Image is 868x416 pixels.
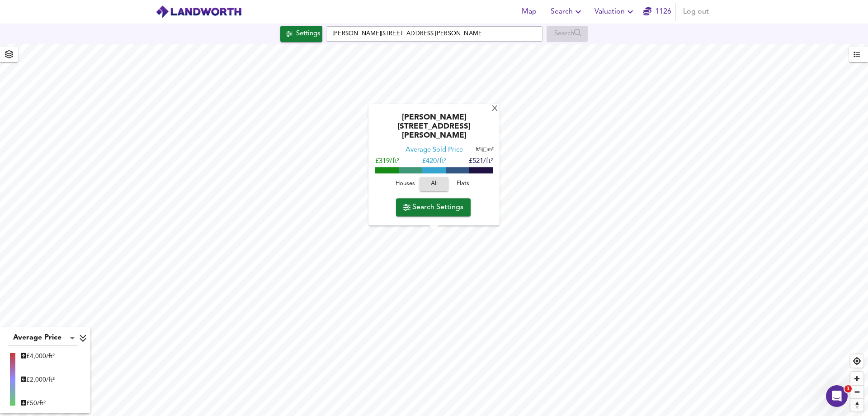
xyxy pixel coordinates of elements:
span: Search [551,5,584,18]
button: Zoom out [850,385,863,398]
div: [PERSON_NAME][STREET_ADDRESS][PERSON_NAME] [373,114,495,146]
button: All [420,177,448,191]
span: Log out [683,5,709,18]
a: 1126 [643,5,671,18]
div: Average Price [8,331,78,345]
button: 1126 [643,3,672,21]
button: Settings [280,26,322,42]
iframe: Intercom live chat [826,385,848,407]
div: Average Sold Price [406,146,463,155]
div: X [491,105,499,114]
div: £ 50/ft² [21,399,55,408]
span: Valuation [594,5,636,18]
input: Enter a location... [326,26,543,42]
button: Search [547,3,587,21]
span: £ 420/ft² [422,158,446,165]
button: Valuation [591,3,639,21]
button: Flats [448,177,477,191]
span: £319/ft² [375,158,399,165]
span: m² [488,148,494,153]
span: Search Settings [403,201,463,214]
span: Reset bearing to north [850,399,863,411]
div: Click to configure Search Settings [280,26,322,42]
img: logo [156,5,242,19]
div: Enable a Source before running a Search [547,26,588,42]
span: Map [518,5,540,18]
div: £ 2,000/ft² [21,375,55,384]
div: Settings [296,28,320,40]
span: £521/ft² [469,158,493,165]
button: Log out [679,3,712,21]
div: £ 4,000/ft² [21,352,55,361]
button: Map [514,3,543,21]
span: ft² [476,148,481,153]
span: Flats [451,179,475,190]
button: Reset bearing to north [850,398,863,411]
span: Zoom out [850,386,863,398]
span: Houses [393,179,417,190]
button: Find my location [850,354,863,368]
span: 1 [844,385,852,392]
button: Search Settings [396,198,471,216]
button: Houses [391,177,420,191]
button: Zoom in [850,372,863,385]
span: All [424,179,444,190]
